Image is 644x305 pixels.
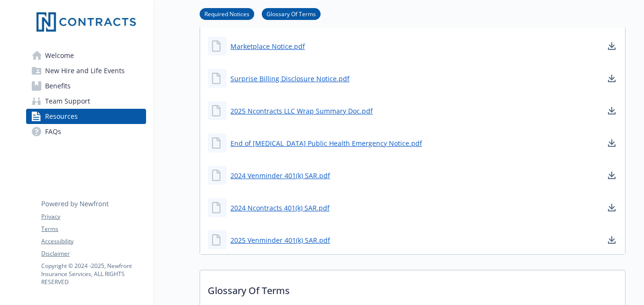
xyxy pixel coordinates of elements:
[230,203,330,213] a: 2024 Ncontracts 401(k) SAR.pdf
[26,78,146,94] a: Benefits
[45,94,90,109] span: Team Support
[606,202,617,213] a: download document
[41,237,146,246] a: Accessibility
[45,63,125,78] span: New Hire and Life Events
[41,249,146,258] a: Disclaimer
[230,171,330,181] a: 2024 Venminder 401(k) SAR.pdf
[41,262,146,286] p: Copyright © 2024 - 2025 , Newfront Insurance Services, ALL RIGHTS RESERVED
[41,225,146,233] a: Terms
[606,170,617,181] a: download document
[606,40,617,52] a: download document
[230,41,305,51] a: Marketplace Notice.pdf
[200,9,254,18] a: Required Notices
[45,48,74,63] span: Welcome
[26,109,146,124] a: Resources
[26,48,146,63] a: Welcome
[230,74,350,84] a: Surprise Billing Disclosure Notice.pdf
[230,106,373,116] a: 2025 Ncontracts LLC Wrap Summary Doc.pdf
[26,124,146,139] a: FAQs
[41,212,146,221] a: Privacy
[26,63,146,78] a: New Hire and Life Events
[606,137,617,149] a: download document
[606,105,617,116] a: download document
[230,235,330,245] a: 2025 Venminder 401(k) SAR.pdf
[26,94,146,109] a: Team Support
[45,78,71,94] span: Benefits
[606,234,617,246] a: download document
[262,9,321,18] a: Glossary Of Terms
[45,124,61,139] span: FAQs
[230,138,422,148] a: End of [MEDICAL_DATA] Public Health Emergency Notice.pdf
[606,73,617,84] a: download document
[45,109,78,124] span: Resources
